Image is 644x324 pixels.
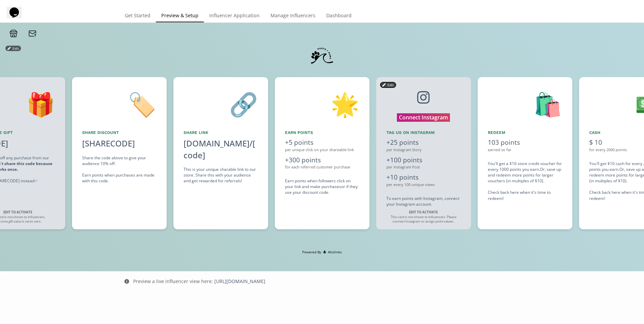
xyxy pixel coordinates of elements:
div: 🛍️ [488,87,562,122]
div: +10 points [386,172,461,182]
div: per Instagram Post [386,164,461,170]
div: Preview a live influencer view here: [133,278,265,285]
div: This is your unique sharable link to our store. Share this with your audience and get rewarded fo... [184,166,258,184]
button: Edit [380,82,396,88]
div: Redeem [488,130,562,136]
a: Manage Influencers [265,9,321,23]
div: You'll get a $10 store credit voucher for every 1000 points you earn. Or, save up and redeem more... [488,161,562,201]
div: 🌟 [285,87,359,122]
a: Dashboard [321,9,357,23]
strong: EDIT TO ACTIVATE [409,210,438,214]
img: 3tHQrn6uuTer [309,43,335,68]
div: +300 points [285,155,359,164]
div: 103 points [488,138,562,147]
span: Altolinks [328,250,342,254]
div: Earn points [285,130,359,136]
div: +100 points [386,155,461,164]
img: favicon-32x32.png [323,250,326,254]
div: for each referred customer purchase [285,164,359,170]
button: Edit [5,46,21,51]
a: Get Started [119,9,156,23]
strong: EDIT TO ACTIVATE [3,210,32,214]
a: [URL][DOMAIN_NAME] [214,278,265,284]
a: Influencer Application [204,9,265,23]
div: 🔗 [184,87,258,122]
button: Connect Instagram [397,113,450,122]
div: Share the code above to give your audience 10% off. Earn points when purchases are made with this... [82,155,157,184]
div: Share Discount [82,130,157,136]
iframe: chat widget [7,7,28,27]
div: Earn points when followers click on your link and make purchases or if they use your discount code . [285,178,359,195]
div: +25 points [386,138,461,147]
div: [DOMAIN_NAME]/[code] [184,138,258,161]
div: per every 100 unique views [386,182,461,187]
div: [SHARECODE] [82,138,135,149]
div: +5 points [285,138,359,147]
span: Powered By [302,250,321,254]
div: To earn points with Instagram, connect your Instagram account. [386,195,461,207]
div: Tag us on Instagram [386,130,461,136]
div: Share Link [184,130,258,136]
div: earned so far [488,147,562,153]
a: Preview & Setup [156,9,204,23]
div: per unique click on your shareable link [285,147,359,153]
div: This card is not shown to influencers. Please connect Instagram or assign point values. [390,210,457,224]
div: per Instagram Story [386,147,461,153]
div: 🏷️ [82,87,157,122]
